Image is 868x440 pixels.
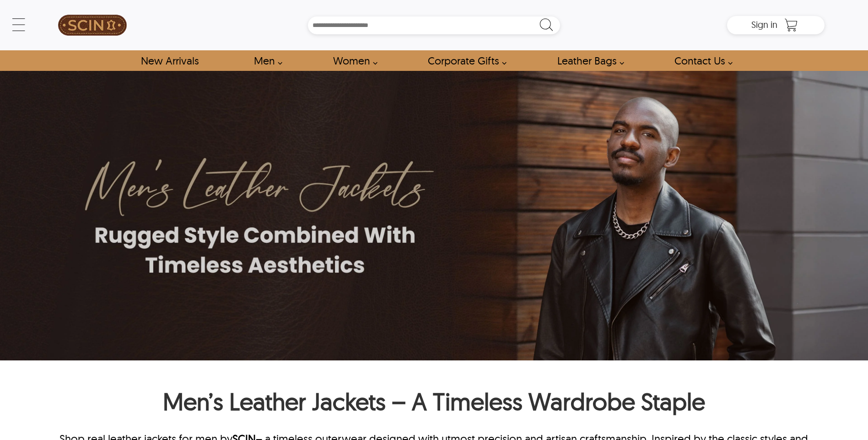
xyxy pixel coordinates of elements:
[751,19,777,30] span: Sign in
[243,50,287,71] a: shop men's leather jackets
[782,18,800,32] a: Shopping Cart
[751,22,777,29] a: Sign in
[43,386,825,421] h1: Men’s Leather Jackets – A Timeless Wardrobe Staple
[547,50,629,71] a: Shop Leather Bags
[417,50,512,71] a: Shop Leather Corporate Gifts
[58,5,127,46] img: SCIN
[323,50,383,71] a: Shop Women Leather Jackets
[43,5,141,46] a: SCIN
[664,50,738,71] a: contact-us
[130,50,209,71] a: Shop New Arrivals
